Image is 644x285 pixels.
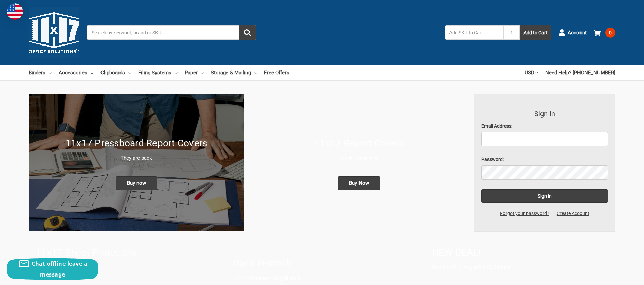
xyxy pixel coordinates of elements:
[32,260,87,278] span: Chat offline leave a message
[481,189,608,203] input: Sign in
[29,94,244,231] a: New 11x17 Pressboard Binders 11x17 Pressboard Report Covers They are back Buy now
[100,65,131,80] a: Clipboards
[525,65,538,80] a: USD
[36,136,237,150] h1: 11x17 Pressboard Report Covers
[234,274,410,282] p: 11x17 Aluminum Ring Binders
[588,267,644,285] iframe: Google 顾客评价
[338,176,380,190] span: Buy Now
[251,94,467,231] img: 11x17 Report Covers
[264,65,289,80] a: Free Offers
[496,210,553,217] a: Forgot your password?
[211,65,257,80] a: Storage & Mailing
[432,246,608,260] h1: NEW DEAL!
[7,3,23,20] img: duty and tax information for United States
[29,7,79,58] img: 11x17.com
[29,94,244,231] img: New 11x17 Pressboard Binders
[553,210,593,217] a: Create Account
[258,136,460,150] h1: 11x17 Report Covers
[7,258,98,280] button: Chat offline leave a message
[568,29,587,37] span: Account
[116,176,157,190] span: Buy now
[594,24,615,41] a: 0
[185,65,204,80] a: Paper
[29,65,52,80] a: Binders
[481,156,608,163] label: Password:
[36,264,212,271] p: Archivalable Poly 25 sleeves
[445,25,503,40] input: Add SKU to Cart
[545,65,615,80] a: Need Help? [PHONE_NUMBER]
[481,109,608,119] h3: Sign in
[87,25,256,40] input: Search by keyword, brand or SKU
[36,154,237,162] p: They are back
[138,65,178,80] a: Filing Systems
[605,28,615,38] span: 0
[258,154,460,162] p: Black - pack of 6
[59,65,93,80] a: Accessories
[558,24,587,41] a: Account
[481,123,608,130] label: Email Address:
[520,25,551,40] button: Add to Cart
[251,94,467,231] a: 11x17 Report Covers 11x17 Report Covers Black - pack of 6 Buy Now
[234,256,410,270] h1: Back in-stock
[36,246,212,260] h1: 11x17 Sheet Protectors
[432,264,608,271] p: Two 11x17 1" Angle-D Ring Binders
